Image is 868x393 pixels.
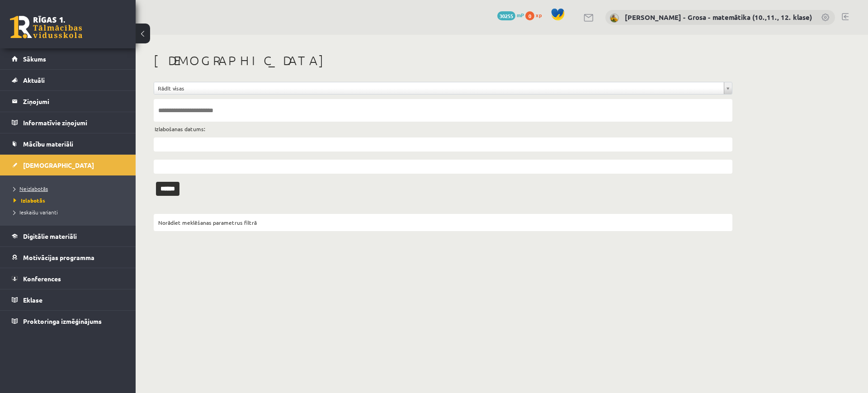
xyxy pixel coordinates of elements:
[23,275,61,283] span: Konferences
[525,11,546,19] a: 0 xp
[12,247,124,268] a: Motivācijas programma
[497,11,515,20] span: 30255
[23,253,94,261] span: Motivācijas programma
[12,268,124,289] a: Konferences
[12,112,124,133] a: Informatīvie ziņojumi
[14,185,127,193] a: Neizlabotās
[12,91,124,112] a: Ziņojumi
[23,161,94,169] span: [DEMOGRAPHIC_DATA]
[23,140,73,148] span: Mācību materiāli
[23,296,42,304] span: Eklase
[23,112,124,133] legend: Informatīvie ziņojumi
[23,55,46,63] span: Sākums
[12,311,124,331] a: Proktoringa izmēģinājums
[12,133,124,154] a: Mācību materiāli
[12,155,124,175] a: [DEMOGRAPHIC_DATA]
[525,11,534,20] span: 0
[497,11,524,19] a: 30255 mP
[14,208,127,216] a: Ieskaišu varianti
[158,218,728,227] div: Norādiet meklēšanas parametrus filtrā
[23,317,102,325] span: Proktoringa izmēģinājums
[154,82,732,94] a: Rādīt visas
[12,48,124,69] a: Sākums
[23,232,77,240] span: Digitālie materiāli
[625,13,812,22] a: [PERSON_NAME] - Grosa - matemātika (10.,11., 12. klase)
[23,76,45,84] span: Aktuāli
[610,14,619,23] img: Laima Tukāne - Grosa - matemātika (10.,11., 12. klase)
[155,123,205,135] label: Izlabošanas datums:
[23,91,124,112] legend: Ziņojumi
[158,82,720,94] span: Rādīt visas
[14,197,45,204] span: Izlabotās
[12,289,124,310] a: Eklase
[517,11,524,19] span: mP
[14,208,58,216] span: Ieskaišu varianti
[154,53,732,68] h1: [DEMOGRAPHIC_DATA]
[12,70,124,90] a: Aktuāli
[14,185,48,192] span: Neizlabotās
[536,11,542,19] span: xp
[12,226,124,246] a: Digitālie materiāli
[10,16,82,38] a: Rīgas 1. Tālmācības vidusskola
[14,196,127,204] a: Izlabotās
